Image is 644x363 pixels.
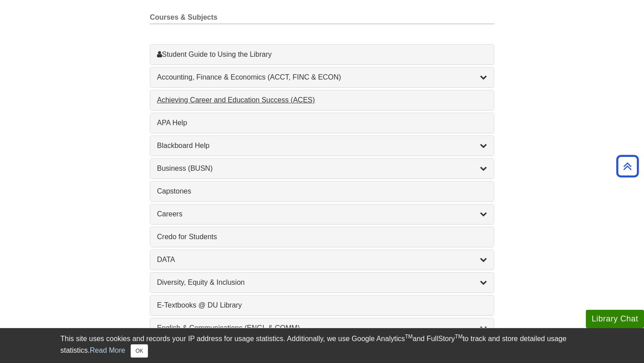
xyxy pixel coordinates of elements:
a: English & Communications (ENGL & COMM) [157,323,487,333]
a: Capstones [157,186,487,197]
a: Achieving Career and Education Success (ACES) [157,95,487,106]
a: Accounting, Finance & Economics (ACCT, FINC & ECON) [157,72,487,83]
a: Diversity, Equity & Inclusion [157,277,487,288]
a: Student Guide to Using the Library [157,49,487,60]
h2: Courses & Subjects [150,13,494,24]
button: Close [131,344,148,358]
sup: TM [455,333,462,340]
a: Business (BUSN) [157,163,487,174]
a: E-Textbooks @ DU Library [157,300,487,311]
a: Careers [157,209,487,219]
a: DATA [157,254,487,265]
a: Read More [90,346,125,354]
div: This site uses cookies and records your IP address for usage statistics. Additionally, we use Goo... [60,333,584,358]
a: APA Help [157,118,487,128]
a: Blackboard Help [157,140,487,151]
a: Back to Top [613,160,642,172]
button: Library Chat [586,310,644,328]
sup: TM [405,333,412,340]
a: Credo for Students [157,232,487,242]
